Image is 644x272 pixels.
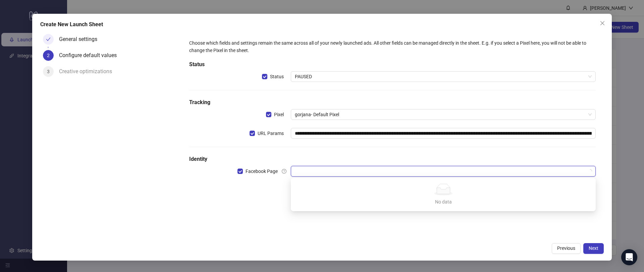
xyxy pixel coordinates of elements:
div: Choose which fields and settings remain the same across all of your newly launched ads. All other... [189,39,596,54]
h5: Identity [189,155,596,163]
span: Status [267,73,286,80]
span: question-circle [282,169,286,174]
span: 2 [47,53,50,58]
div: Creative optimizations [59,66,117,77]
div: General settings [59,34,103,45]
span: PAUSED [295,72,592,82]
span: Pixel [271,111,286,118]
span: 3 [47,69,50,74]
h5: Status [189,60,596,69]
button: Close [597,18,608,29]
span: Previous [557,245,575,251]
div: No data [299,198,588,206]
span: URL Params [255,130,286,137]
span: Facebook Page [243,168,280,175]
span: close [600,20,605,26]
div: Open Intercom Messenger [621,249,637,265]
span: Next [589,245,598,251]
span: check [46,37,51,42]
span: gorjana- Default Pixel [295,109,592,120]
div: Create New Launch Sheet [40,20,604,29]
h5: Tracking [189,98,596,106]
button: Previous [552,243,581,254]
span: loading [587,168,593,174]
div: Configure default values [59,50,122,61]
button: Next [583,243,604,254]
